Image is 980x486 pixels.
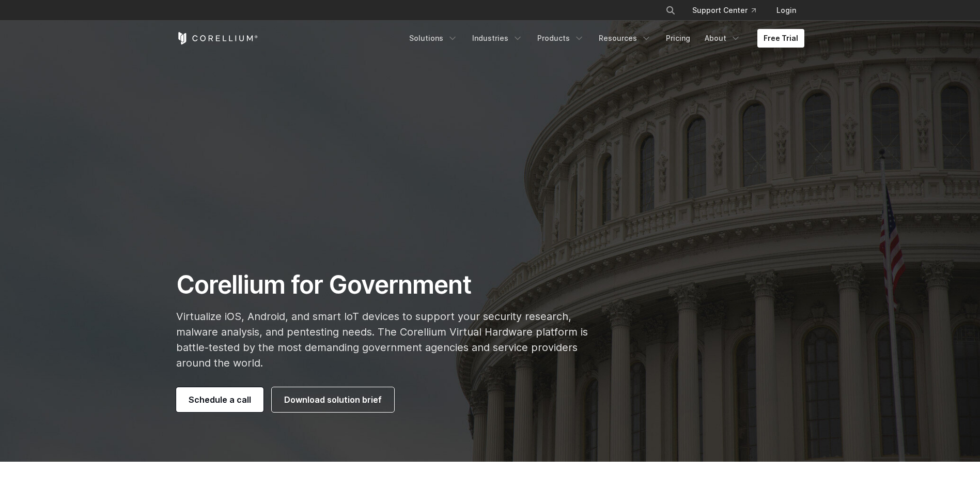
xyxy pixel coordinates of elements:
[698,29,747,48] a: About
[176,269,588,300] h1: Corellium for Government
[189,393,251,406] span: Schedule a call
[653,1,804,20] div: Navigation Menu
[593,29,658,48] a: Resources
[768,1,804,20] a: Login
[403,29,804,48] div: Navigation Menu
[176,32,258,44] a: Corellium Home
[661,1,680,20] button: Search
[284,393,382,406] span: Download solution brief
[272,387,394,412] a: Download solution brief
[466,29,529,48] a: Industries
[660,29,696,48] a: Pricing
[176,387,263,412] a: Schedule a call
[176,309,588,371] p: Virtualize iOS, Android, and smart IoT devices to support your security research, malware analysi...
[403,29,464,48] a: Solutions
[684,1,764,20] a: Support Center
[531,29,590,48] a: Products
[757,29,804,48] a: Free Trial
